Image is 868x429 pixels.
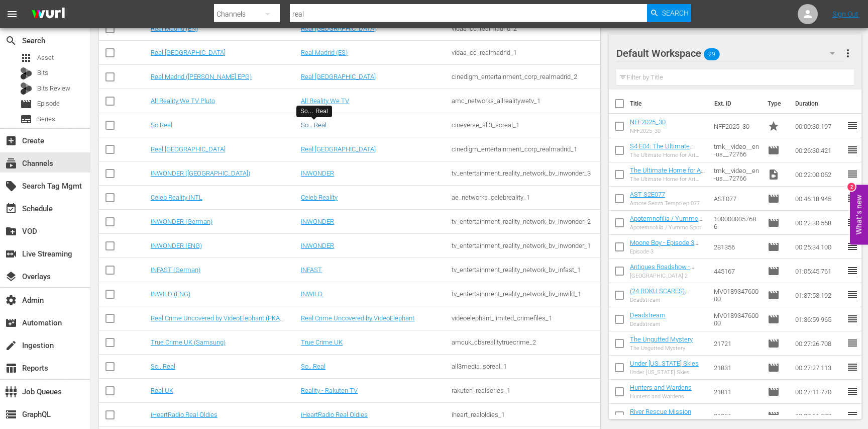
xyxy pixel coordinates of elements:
[452,145,599,153] div: cinedigm_entertainment_corp_realmadrid_1
[768,362,780,374] span: Episode
[847,183,855,191] div: 2
[630,345,693,352] div: The Ungutted Mystery
[151,387,173,394] a: Real UK
[791,404,846,428] td: 00:27:11.577
[768,120,780,132] span: Promo
[452,387,599,394] div: rakuten_realseries_1
[452,266,599,274] div: tv_entertainment_reality_network_bv_infast_1
[791,380,846,404] td: 00:27:11.770
[846,337,858,349] span: reorder
[710,138,763,162] td: tmk__video__en-us__72766
[630,335,693,343] a: The Ungutted Mystery
[5,135,17,147] span: Create
[768,386,780,398] span: Episode
[301,314,414,322] a: Real Crime Uncovered by VideoElephant
[151,218,212,225] a: INWONDER (German)
[452,169,599,177] div: tv_entertainment_reality_network_bv_inwonder_3
[791,356,846,380] td: 00:27:27.113
[37,114,55,124] span: Series
[630,152,706,158] div: The Ultimate Home for Art Lovers
[791,114,846,138] td: 00:00:30.197
[301,73,376,80] a: Real [GEOGRAPHIC_DATA]
[768,337,780,350] span: Episode
[768,313,780,325] span: Episode
[630,90,708,118] th: Title
[151,290,190,298] a: INWILD (ENG)
[762,90,789,118] th: Type
[768,265,780,277] span: Episode
[452,25,599,32] div: vidaa_cc_realmadrid_2
[832,10,858,18] a: Sign Out
[37,68,48,78] span: Bits
[789,90,849,118] th: Duration
[630,369,699,376] div: Under [US_STATE] Skies
[452,290,599,298] div: tv_entertainment_reality_network_bv_inwild_1
[5,248,17,260] span: Live Streaming
[647,4,691,22] button: Search
[452,218,599,225] div: tv_entertainment_reality_network_bv_inwonder_2
[5,203,17,215] span: Schedule
[630,191,665,198] a: AST S2E077
[151,411,218,418] a: iHeartRadio Real Oldies
[846,313,858,325] span: reorder
[630,287,689,302] a: (24 ROKU SCARES) Deadstream
[791,211,846,235] td: 00:22:30.558
[20,98,32,110] span: Episode
[151,49,226,56] a: Real [GEOGRAPHIC_DATA]
[301,97,349,105] a: All Reality We TV
[768,193,780,205] span: Episode
[791,162,846,187] td: 00:22:00.052
[301,194,338,201] a: Celeb Reality
[301,145,376,153] a: Real [GEOGRAPHIC_DATA]
[846,289,858,301] span: reorder
[452,73,599,80] div: cinedigm_entertainment_corp_realmadrid_2
[846,168,858,180] span: reorder
[5,362,17,374] span: Reports
[662,4,689,22] span: Search
[710,380,763,404] td: 21811
[5,317,17,329] span: Automation
[842,47,854,59] span: more_vert
[846,385,858,397] span: reorder
[710,331,763,356] td: 21721
[630,393,692,400] div: Hunters and Wardens
[300,107,328,116] div: So… Real
[630,215,702,230] a: Apotemnofilia / Yummo Spot
[630,200,700,207] div: Amore Senza Tempo ep.077
[301,411,368,418] a: iHeartRadio Real Oldies
[5,408,17,420] span: GraphQL
[630,248,706,255] div: Episode 3
[710,235,763,259] td: 281356
[301,49,348,56] a: Real Madrid (ES)
[630,166,705,182] a: The Ultimate Home for Art Lovers
[151,25,198,32] a: Real Madrid (EN)
[452,363,599,370] div: all3media_soreal_1
[630,239,698,254] a: Moone Boy - Episode 3 (S1E3)
[630,311,666,319] a: Deadstream
[452,97,599,105] div: amc_networks_allrealitywetv_1
[768,241,780,253] span: Episode
[301,242,334,249] a: INWONDER
[37,53,54,63] span: Asset
[20,113,32,125] span: Series
[301,338,343,346] a: True Crime UK
[768,144,780,156] span: Episode
[630,142,694,157] a: S4 E04: The Ultimate Home for Art Lovers
[630,273,706,279] div: [GEOGRAPHIC_DATA] 2
[37,83,70,94] span: Bits Review
[301,25,376,32] a: Real [GEOGRAPHIC_DATA]
[37,99,60,109] span: Episode
[630,360,699,367] a: Under [US_STATE] Skies
[708,90,761,118] th: Ext. ID
[151,194,202,201] a: Celeb Reality INTL
[301,363,325,370] a: So...Real
[301,218,334,225] a: INWONDER
[791,187,846,211] td: 00:46:18.945
[452,314,599,322] div: videoelephant_limited_crimefiles_1
[768,168,780,181] span: Video
[630,224,706,231] div: Apotemnofilia / Yummo Spot
[151,73,252,80] a: Real Madrid ([PERSON_NAME] EPG)
[630,176,706,183] div: The Ultimate Home for Art Lovers
[791,283,846,307] td: 01:37:53.192
[710,162,763,187] td: tmk__video__en-us__72766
